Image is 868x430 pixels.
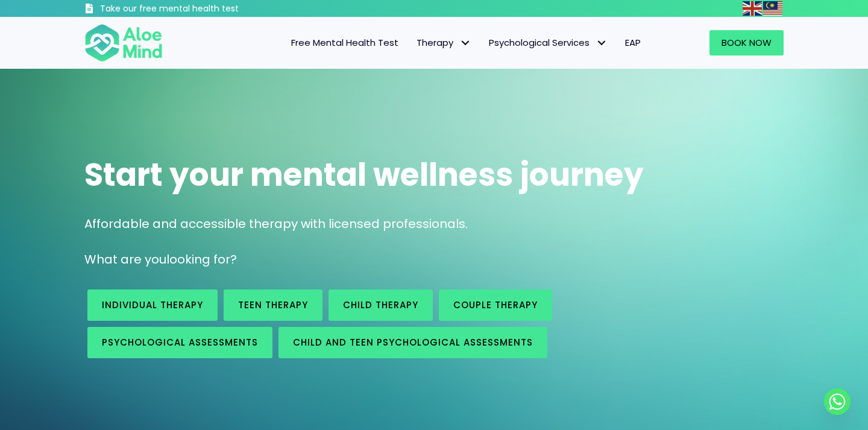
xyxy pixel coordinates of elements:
[291,36,398,49] span: Free Mental Health Test
[824,388,851,415] a: Whatsapp
[293,336,533,349] span: Child and Teen Psychological assessments
[453,299,538,311] span: Couple therapy
[480,30,616,55] a: Psychological ServicesPsychological Services: submenu
[625,36,641,49] span: EAP
[166,251,237,268] span: looking for?
[722,36,772,49] span: Book Now
[102,336,258,349] span: Psychological assessments
[407,30,480,55] a: TherapyTherapy: submenu
[743,1,763,15] a: English
[84,3,303,17] a: Take our free mental health test
[489,36,607,49] span: Psychological Services
[102,299,203,311] span: Individual therapy
[84,251,166,268] span: What are you
[238,299,308,311] span: Teen Therapy
[282,30,407,55] a: Free Mental Health Test
[709,30,784,55] a: Book Now
[178,30,650,55] nav: Menu
[456,34,474,52] span: Therapy: submenu
[329,289,433,321] a: Child Therapy
[593,34,610,52] span: Psychological Services: submenu
[278,327,547,358] a: Child and Teen Psychological assessments
[616,30,650,55] a: EAP
[224,289,322,321] a: Teen Therapy
[343,299,418,311] span: Child Therapy
[100,3,303,15] h3: Take our free mental health test
[763,1,782,16] img: ms
[84,215,784,233] p: Affordable and accessible therapy with licensed professionals.
[84,153,644,197] span: Start your mental wellness journey
[763,1,784,15] a: Malay
[87,327,272,358] a: Psychological assessments
[439,289,552,321] a: Couple therapy
[84,23,163,63] img: Aloe mind Logo
[417,36,471,49] span: Therapy
[743,1,762,16] img: en
[87,289,218,321] a: Individual therapy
